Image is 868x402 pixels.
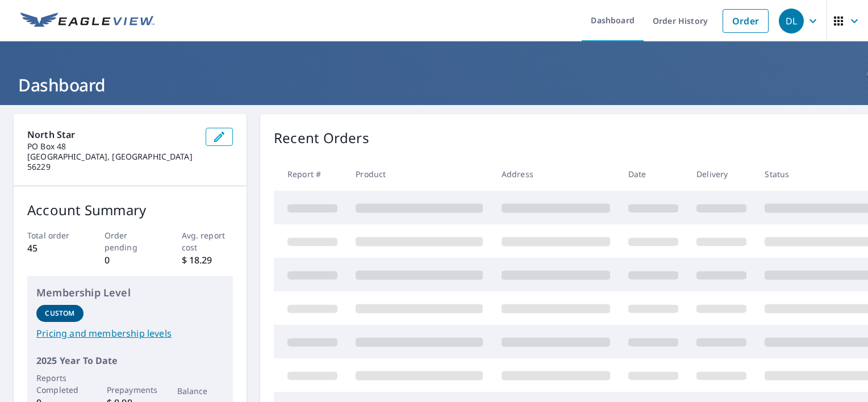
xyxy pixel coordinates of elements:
[27,152,197,172] p: [GEOGRAPHIC_DATA], [GEOGRAPHIC_DATA] 56229
[619,157,687,191] th: Date
[274,157,347,191] th: Report #
[27,128,197,141] p: North Star
[45,308,74,319] p: Custom
[20,12,155,30] img: EV Logo
[723,9,769,33] a: Order
[687,157,756,191] th: Delivery
[779,9,804,33] div: DL
[27,141,197,152] p: PO Box 48
[182,253,233,267] p: $ 18.29
[27,241,79,255] p: 45
[177,385,224,397] p: Balance
[105,229,156,253] p: Order pending
[105,253,156,267] p: 0
[36,354,224,367] p: 2025 Year To Date
[27,229,79,241] p: Total order
[182,229,233,253] p: Avg. report cost
[36,326,224,340] a: Pricing and membership levels
[107,384,154,396] p: Prepayments
[36,372,84,396] p: Reports Completed
[274,128,369,148] p: Recent Orders
[27,200,233,220] p: Account Summary
[14,73,854,97] h1: Dashboard
[36,285,224,300] p: Membership Level
[493,157,619,191] th: Address
[347,157,492,191] th: Product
